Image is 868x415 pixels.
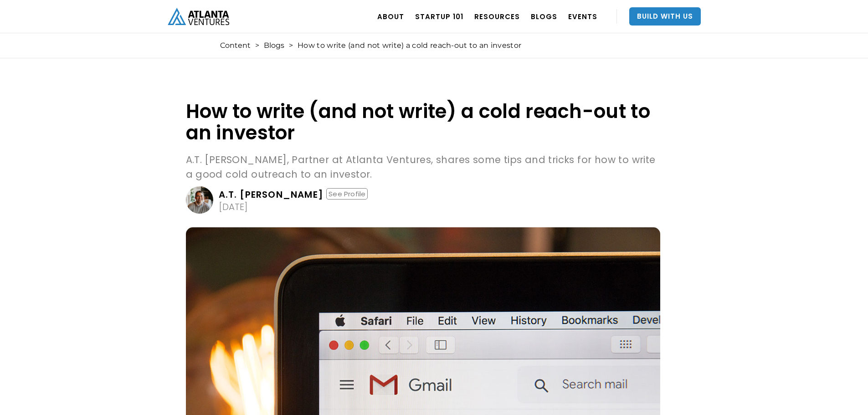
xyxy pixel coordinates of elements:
div: [DATE] [219,202,248,211]
a: Content [220,41,251,50]
div: A.T. [PERSON_NAME] [219,190,324,199]
div: See Profile [326,188,368,200]
div: > [289,41,293,50]
div: How to write (and not write) a cold reach-out to an investor [298,41,521,50]
a: Startup 101 [415,4,463,29]
a: A.T. [PERSON_NAME]See Profile[DATE] [186,186,660,214]
a: EVENTS [568,4,597,29]
h1: How to write (and not write) a cold reach-out to an investor [186,101,660,143]
p: A.T. [PERSON_NAME], Partner at Atlanta Ventures, shares some tips and tricks for how to write a g... [186,153,660,182]
a: BLOGS [531,4,557,29]
a: Build With Us [629,7,701,26]
a: Blogs [264,41,284,50]
div: > [255,41,259,50]
a: ABOUT [377,4,404,29]
a: RESOURCES [474,4,520,29]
